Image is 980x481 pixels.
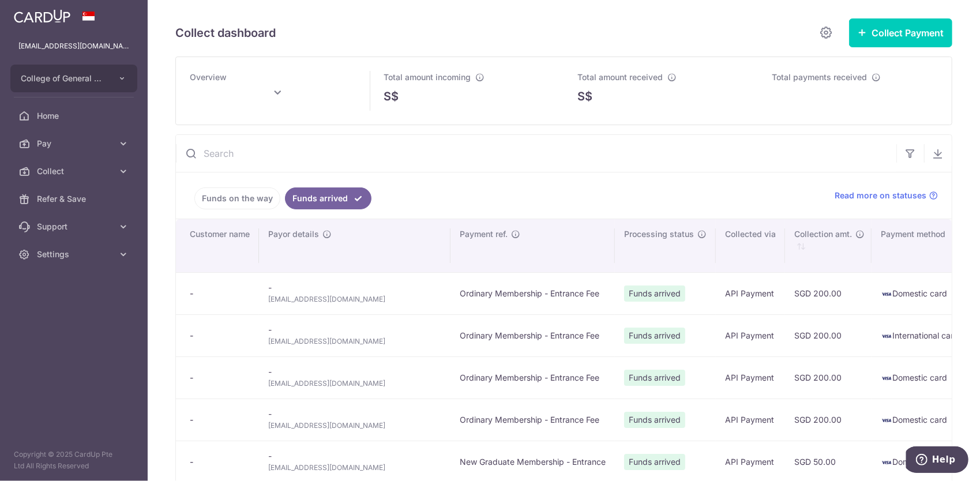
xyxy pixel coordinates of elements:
[624,285,685,302] span: Funds arrived
[794,228,852,240] span: Collection amt.
[578,88,593,105] span: S$
[259,314,450,356] td: -
[906,446,968,475] iframe: Opens a widget where you can find more information
[285,187,371,209] a: Funds arrived
[176,135,896,172] input: Search
[37,249,113,260] span: Settings
[785,219,872,272] th: Collection amt. : activate to sort column ascending
[450,399,615,441] td: Ordinary Membership - Entrance Fee
[268,228,319,240] span: Payor details
[785,399,872,441] td: SGD 200.00
[268,462,441,474] span: [EMAIL_ADDRESS][DOMAIN_NAME]
[190,414,250,426] div: -
[268,294,441,305] span: [EMAIL_ADDRESS][DOMAIN_NAME]
[21,73,106,84] span: College of General Dental Practitioners ([GEOGRAPHIC_DATA])
[268,336,441,347] span: [EMAIL_ADDRESS][DOMAIN_NAME]
[37,221,113,232] span: Support
[18,40,129,52] p: [EMAIL_ADDRESS][DOMAIN_NAME]
[716,314,785,356] td: API Payment
[772,72,867,82] span: Total payments received
[194,187,280,209] a: Funds on the way
[716,399,785,441] td: API Payment
[624,328,685,344] span: Funds arrived
[14,9,70,23] img: CardUp
[835,190,926,201] span: Read more on statuses
[615,219,716,272] th: Processing status
[190,456,250,468] div: -
[624,370,685,386] span: Funds arrived
[190,372,250,384] div: -
[872,399,968,441] td: Domestic card
[450,219,615,272] th: Payment ref.
[37,166,113,177] span: Collect
[37,138,113,149] span: Pay
[259,272,450,314] td: -
[190,330,250,341] div: -
[872,356,968,399] td: Domestic card
[190,288,250,299] div: -
[37,193,113,205] span: Refer & Save
[460,228,508,240] span: Payment ref.
[785,272,872,314] td: SGD 200.00
[785,356,872,399] td: SGD 200.00
[624,228,694,240] span: Processing status
[450,314,615,356] td: Ordinary Membership - Entrance Fee
[716,356,785,399] td: API Payment
[624,412,685,428] span: Funds arrived
[872,272,968,314] td: Domestic card
[716,272,785,314] td: API Payment
[259,399,450,441] td: -
[785,314,872,356] td: SGD 200.00
[37,110,113,122] span: Home
[384,72,471,82] span: Total amount incoming
[268,420,441,431] span: [EMAIL_ADDRESS][DOMAIN_NAME]
[268,378,441,389] span: [EMAIL_ADDRESS][DOMAIN_NAME]
[849,18,952,47] button: Collect Payment
[881,288,892,300] img: visa-sm-192604c4577d2d35970c8ed26b86981c2741ebd56154ab54ad91a526f0f24972.png
[190,72,227,82] span: Overview
[578,72,663,82] span: Total amount received
[872,314,968,356] td: International card
[716,219,785,272] th: Collected via
[624,454,685,470] span: Funds arrived
[175,24,276,42] h5: Collect dashboard
[450,272,615,314] td: Ordinary Membership - Entrance Fee
[26,8,50,18] span: Help
[176,219,259,272] th: Customer name
[450,356,615,399] td: Ordinary Membership - Entrance Fee
[881,373,892,384] img: visa-sm-192604c4577d2d35970c8ed26b86981c2741ebd56154ab54ad91a526f0f24972.png
[881,415,892,426] img: visa-sm-192604c4577d2d35970c8ed26b86981c2741ebd56154ab54ad91a526f0f24972.png
[10,65,137,92] button: College of General Dental Practitioners ([GEOGRAPHIC_DATA])
[881,457,892,468] img: visa-sm-192604c4577d2d35970c8ed26b86981c2741ebd56154ab54ad91a526f0f24972.png
[259,219,450,272] th: Payor details
[835,190,938,201] a: Read more on statuses
[384,88,399,105] span: S$
[881,330,892,342] img: visa-sm-192604c4577d2d35970c8ed26b86981c2741ebd56154ab54ad91a526f0f24972.png
[872,219,968,272] th: Payment method
[259,356,450,399] td: -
